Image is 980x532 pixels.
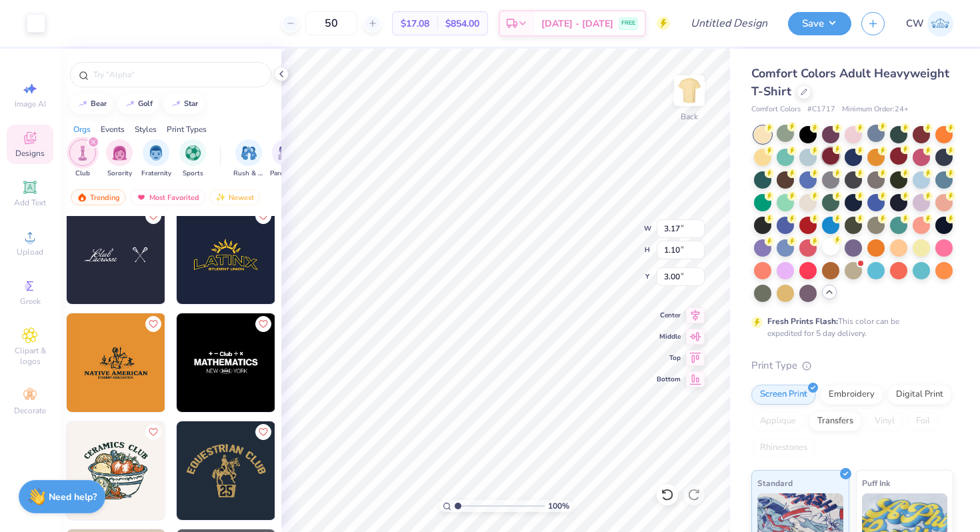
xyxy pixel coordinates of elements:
span: Middle [657,332,681,341]
img: Colin Woolington [927,11,953,37]
a: CW [906,11,953,37]
span: Rush & Bid [233,169,264,179]
strong: Need help? [49,491,97,503]
button: filter button [106,139,133,179]
span: Clipart & logos [7,345,53,367]
img: Back [676,77,703,104]
img: 8d23ae07-ac1e-4f54-a20e-90565ffcb79d [177,421,275,520]
img: f9c60a97-0af1-4f1a-b0b5-fc63a8ea8f17 [165,313,263,412]
img: 4c3bc8a7-86ea-4e7a-a2ad-189bcdd243e1 [67,313,165,412]
img: Sports Image [185,145,201,161]
div: Screen Print [751,385,816,405]
span: Minimum Order: 24 + [842,104,909,115]
div: Vinyl [866,411,903,431]
span: Bottom [657,375,681,384]
img: trend_line.gif [77,100,88,108]
span: Sorority [107,169,132,179]
span: Upload [17,247,43,257]
img: 7b121f80-8374-4351-afd8-5755a85060f3 [165,205,263,304]
img: df5ddeef-dd10-4603-a429-434c4b13192d [177,313,275,412]
div: filter for Sorority [106,139,133,179]
img: trend_line.gif [125,100,135,108]
div: Print Types [167,123,207,135]
button: Like [145,316,161,332]
img: Newest.gif [215,193,226,202]
button: filter button [141,139,171,179]
div: Foil [907,411,939,431]
span: Comfort Colors Adult Heavyweight T-Shirt [751,65,949,99]
span: Fraternity [141,169,171,179]
span: Center [657,311,681,320]
div: Orgs [73,123,91,135]
span: Standard [757,476,793,490]
span: Parent's Weekend [270,169,301,179]
div: Embroidery [820,385,883,405]
span: Decorate [14,405,46,416]
span: FREE [621,19,635,28]
img: 28e84d81-d4d5-4294-a132-20de202fb24f [275,421,373,520]
input: Untitled Design [680,10,778,37]
input: Try "Alpha" [92,68,263,81]
img: Fraternity Image [149,145,163,161]
span: Top [657,353,681,363]
span: Puff Ink [862,476,890,490]
div: Applique [751,411,805,431]
img: trend_line.gif [171,100,181,108]
img: 1e9e6b75-91a5-4ae9-b298-7f6f1c704287 [67,205,165,304]
button: filter button [179,139,206,179]
img: Parent's Weekend Image [278,145,293,161]
span: Sports [183,169,203,179]
input: – – [305,11,357,35]
img: trending.gif [77,193,87,202]
div: Transfers [809,411,862,431]
div: filter for Rush & Bid [233,139,264,179]
span: Greek [20,296,41,307]
div: filter for Sports [179,139,206,179]
div: filter for Fraternity [141,139,171,179]
div: bear [91,100,107,107]
button: star [163,94,204,114]
button: bear [70,94,113,114]
div: This color can be expedited for 5 day delivery. [767,315,931,339]
span: Designs [15,148,45,159]
button: Like [145,424,161,440]
img: Club Image [75,145,90,161]
strong: Fresh Prints Flash: [767,316,838,327]
span: 100 % [548,500,569,512]
span: $854.00 [445,17,479,31]
button: golf [117,94,159,114]
div: Trending [71,189,126,205]
button: Save [788,12,851,35]
span: CW [906,16,924,31]
div: Most Favorited [130,189,205,205]
img: 1fe47ef6-4f4f-4760-8048-50a282af88e0 [177,205,275,304]
img: a9a49604-1077-4936-9f66-e0e40d25d5c5 [67,421,165,520]
span: $17.08 [401,17,429,31]
div: Events [101,123,125,135]
button: Like [255,316,271,332]
div: Newest [209,189,260,205]
div: star [184,100,198,107]
div: Digital Print [887,385,952,405]
img: Sorority Image [112,145,127,161]
div: filter for Club [69,139,96,179]
span: Comfort Colors [751,104,801,115]
button: Like [145,208,161,224]
div: Print Type [751,358,953,373]
div: golf [138,100,153,107]
div: Rhinestones [751,438,816,458]
img: most_fav.gif [136,193,147,202]
div: filter for Parent's Weekend [270,139,301,179]
span: Add Text [14,197,46,208]
button: filter button [233,139,264,179]
img: 8697e41c-b87a-4287-94aa-288e5260e507 [275,313,373,412]
div: Styles [135,123,157,135]
span: Club [75,169,90,179]
button: filter button [69,139,96,179]
button: Like [255,208,271,224]
span: # C1717 [807,104,835,115]
button: filter button [270,139,301,179]
div: Back [681,111,698,123]
img: Rush & Bid Image [241,145,257,161]
span: [DATE] - [DATE] [541,17,613,31]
